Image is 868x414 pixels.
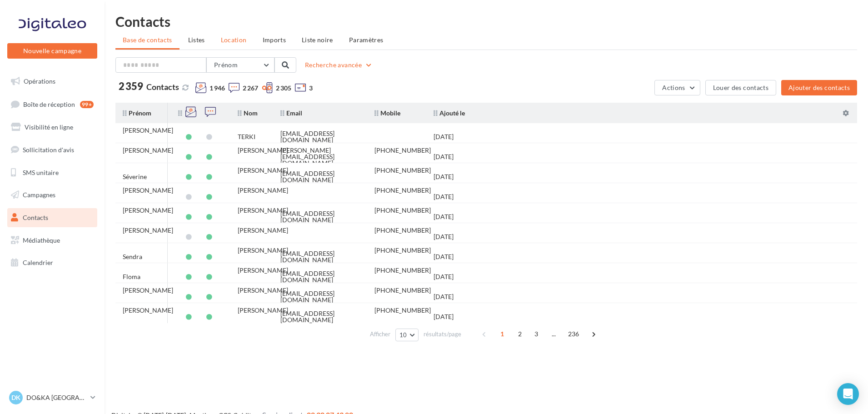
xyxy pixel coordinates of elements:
a: Visibilité en ligne [5,118,99,137]
div: [PHONE_NUMBER] [374,287,431,294]
span: 1 [495,327,509,341]
div: [PERSON_NAME] [123,127,173,134]
div: [DATE] [434,154,454,160]
div: [PERSON_NAME] [238,147,288,154]
div: [DATE] [434,274,454,280]
div: [PERSON_NAME] [123,187,173,194]
div: Floma [123,274,140,280]
span: Prénom [123,109,151,117]
div: [PERSON_NAME] [123,287,173,294]
div: [EMAIL_ADDRESS][DOMAIN_NAME] [280,250,360,263]
div: [DATE] [434,294,454,300]
a: Sollicitation d'avis [5,140,99,160]
span: 2 [513,327,527,341]
button: Actions [654,80,700,95]
span: Liste noire [302,36,333,44]
a: Calendrier [5,253,99,272]
button: Ajouter des contacts [781,80,857,95]
span: Visibilité en ligne [25,123,73,131]
a: Médiathèque [5,231,99,250]
span: Contacts [146,82,179,92]
div: [PHONE_NUMBER] [374,307,431,314]
div: [DATE] [434,254,454,260]
span: 10 [399,331,407,339]
button: Recherche avancée [301,60,376,70]
div: [EMAIL_ADDRESS][DOMAIN_NAME] [280,310,360,323]
div: [PERSON_NAME] [123,307,173,314]
div: [PHONE_NUMBER] [374,247,431,254]
span: Prénom [214,61,238,69]
span: 3 [309,84,313,93]
span: 236 [564,327,583,341]
h1: Contacts [115,15,857,28]
div: [DATE] [434,194,454,200]
a: Boîte de réception99+ [5,95,99,114]
div: [PERSON_NAME] [238,287,288,294]
a: SMS unitaire [5,163,99,182]
div: 99+ [80,101,94,108]
span: Listes [188,36,205,44]
div: Séverine [123,174,147,180]
span: Location [221,36,247,44]
a: Opérations [5,72,99,91]
div: [EMAIL_ADDRESS][DOMAIN_NAME] [280,130,360,143]
span: Contacts [23,214,48,221]
div: [DATE] [434,174,454,180]
span: Opérations [24,77,55,85]
span: 2 267 [243,84,258,93]
div: [PHONE_NUMBER] [374,147,431,154]
div: [DATE] [434,214,454,220]
div: [PERSON_NAME] [238,187,288,194]
span: 2 305 [276,84,291,93]
div: [PERSON_NAME] [123,207,173,214]
span: Afficher [370,330,390,339]
span: 2 359 [119,81,143,91]
span: résultats/page [424,330,461,339]
button: Nouvelle campagne [7,43,97,59]
span: Mobile [374,109,400,117]
div: [PHONE_NUMBER] [374,187,431,194]
span: 3 [529,327,544,341]
div: [PERSON_NAME][EMAIL_ADDRESS][DOMAIN_NAME] [280,147,360,166]
div: [PHONE_NUMBER] [374,267,431,274]
span: Nom [238,109,258,117]
div: [EMAIL_ADDRESS][DOMAIN_NAME] [280,210,360,223]
button: 10 [395,329,419,341]
div: Open Intercom Messenger [837,383,859,405]
span: Email [280,109,302,117]
span: ... [547,327,561,341]
a: Campagnes [5,185,99,205]
div: [PERSON_NAME] [238,307,288,314]
button: Louer des contacts [705,80,776,95]
div: Sendra [123,254,142,260]
div: [PERSON_NAME] [238,167,288,174]
p: DO&KA [GEOGRAPHIC_DATA] [26,393,87,402]
span: SMS unitaire [23,168,59,176]
div: [PHONE_NUMBER] [374,207,431,214]
div: [PERSON_NAME] [238,247,288,254]
span: Calendrier [23,259,53,266]
div: TERKI [238,134,255,140]
div: [PERSON_NAME] [123,147,173,154]
span: Paramètres [349,36,384,44]
div: [PERSON_NAME] [123,227,173,234]
span: Campagnes [23,191,55,199]
div: [DATE] [434,134,454,140]
div: [EMAIL_ADDRESS][DOMAIN_NAME] [280,170,360,183]
a: Contacts [5,208,99,227]
div: [DATE] [434,234,454,240]
button: Prénom [206,57,274,73]
span: Actions [662,84,685,91]
div: [PHONE_NUMBER] [374,227,431,234]
div: [PERSON_NAME] [238,267,288,274]
div: [PHONE_NUMBER] [374,167,431,174]
div: [DATE] [434,314,454,320]
span: Médiathèque [23,236,60,244]
span: Boîte de réception [23,100,75,108]
span: Imports [263,36,286,44]
div: [EMAIL_ADDRESS][DOMAIN_NAME] [280,270,360,283]
span: Sollicitation d'avis [23,146,74,154]
span: DK [11,393,20,402]
span: Ajouté le [434,109,465,117]
span: 1 946 [210,84,225,93]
